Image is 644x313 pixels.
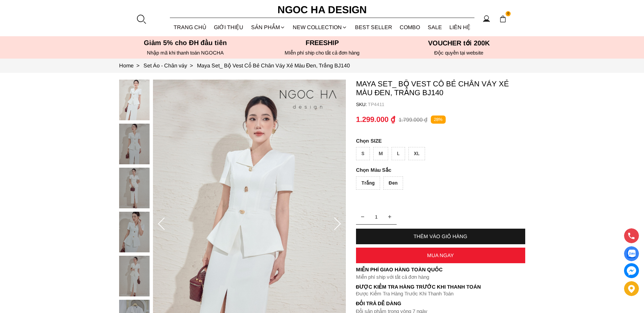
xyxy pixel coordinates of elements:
[197,63,350,68] a: Link to Maya Set_ Bộ Vest Cổ Bẻ Chân Váy Xẻ Màu Đen, Trắng BJ140
[306,39,339,46] font: Freeship
[356,291,525,297] p: Được Kiểm Tra Hàng Trước Khi Thanh Toán
[424,18,446,36] a: SALE
[187,63,196,68] span: >
[356,267,443,272] font: Miễn phí giao hàng toàn quốc
[356,147,370,160] div: S
[356,176,380,190] div: Trắng
[431,116,446,124] p: 28%
[144,39,227,46] font: Giảm 5% cho ĐH đầu tiên
[119,124,150,164] img: Maya Set_ Bộ Vest Cổ Bẻ Chân Váy Xẻ Màu Đen, Trắng BJ140_mini_1
[119,256,150,296] img: Maya Set_ Bộ Vest Cổ Bẻ Chân Váy Xẻ Màu Đen, Trắng BJ140_mini_4
[356,102,368,107] h6: SKU:
[356,167,506,173] p: Màu Sắc
[627,250,636,258] img: Display image
[119,168,150,208] img: Maya Set_ Bộ Vest Cổ Bẻ Chân Váy Xẻ Màu Đen, Trắng BJ140_mini_2
[399,117,427,123] p: 1.799.000 ₫
[147,50,224,56] font: Nhập mã khi thanh toán NGOCHA
[356,115,395,124] p: 1.299.000 ₫
[396,18,424,36] a: Combo
[119,212,150,252] img: Maya Set_ Bộ Vest Cổ Bẻ Chân Váy Xẻ Màu Đen, Trắng BJ140_mini_3
[383,176,403,190] div: Đen
[247,18,289,36] div: SẢN PHẨM
[134,63,142,68] span: >
[356,252,525,258] div: MUA NGAY
[506,11,511,17] span: 0
[356,210,397,224] input: Quantity input
[368,102,525,107] p: TP4411
[446,18,474,36] a: LIÊN HỆ
[119,80,150,120] img: Maya Set_ Bộ Vest Cổ Bẻ Chân Váy Xẻ Màu Đen, Trắng BJ140_mini_0
[356,300,525,306] h6: Đổi trả dễ dàng
[356,233,525,239] div: THÊM VÀO GIỎ HÀNG
[271,2,373,18] a: Ngoc Ha Design
[393,39,525,47] h5: VOUCHER tới 200K
[119,63,143,68] a: Link to Home
[170,18,210,36] a: TRANG CHỦ
[356,284,525,290] p: Được Kiểm Tra Hàng Trước Khi Thanh Toán
[624,246,639,261] a: Display image
[373,147,388,160] div: M
[393,50,525,56] h6: Độc quyền tại website
[143,63,197,68] a: Link to Set Áo - Chân váy
[356,138,525,144] p: SIZE
[356,80,525,97] p: Maya Set_ Bộ Vest Cổ Bẻ Chân Váy Xẻ Màu Đen, Trắng BJ140
[210,18,247,36] a: GIỚI THIỆU
[408,147,425,160] div: XL
[351,18,396,36] a: BEST SELLER
[392,147,405,160] div: L
[256,50,388,56] h6: MIễn phí ship cho tất cả đơn hàng
[356,274,429,280] font: Miễn phí ship với tất cả đơn hàng
[289,18,351,36] a: NEW COLLECTION
[499,15,507,23] img: img-CART-ICON-ksit0nf1
[624,263,639,278] a: messenger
